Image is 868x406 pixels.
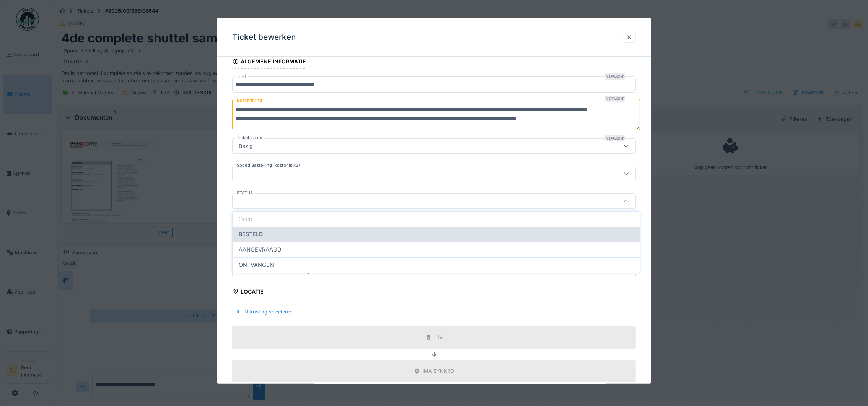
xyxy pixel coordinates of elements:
div: L79 [435,334,443,341]
label: Spoed Bestelling (kostprijs x3) [235,162,301,168]
div: Bezig [236,141,256,150]
div: [PERSON_NAME] bestellingen [236,266,320,275]
div: Verplicht [605,135,625,141]
div: Uitrusting selecteren [232,307,296,317]
div: Geen [233,211,640,227]
label: Beschrijving [235,96,264,105]
span: BESTELD [239,230,263,239]
div: Verplicht [605,96,625,102]
label: STATUS [235,189,254,196]
label: Ticketstatus [235,134,264,141]
div: Verplicht [605,73,625,80]
div: IMA SYNKRO [423,367,454,375]
span: AANGEVRAAGD [239,245,281,254]
label: Titel [235,73,248,80]
div: Algemene informatie [232,56,306,69]
span: ONTVANGEN [239,261,274,269]
h3: Ticket bewerken [232,32,296,42]
div: Locatie [232,286,264,299]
